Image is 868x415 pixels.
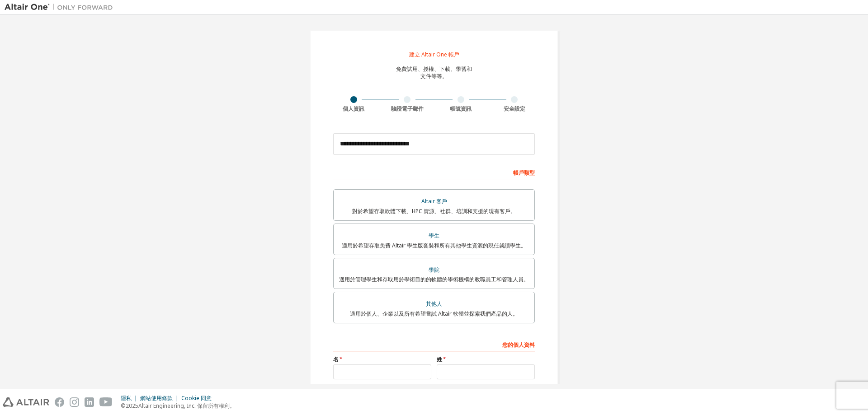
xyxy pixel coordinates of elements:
[504,105,525,112] font: 安全設定
[55,397,64,407] img: facebook.svg
[99,397,113,407] img: youtube.svg
[513,169,535,177] font: 帳戶類型
[437,355,442,363] font: 姓
[333,355,339,363] font: 名
[140,394,173,402] font: 網站使用條款
[409,51,459,58] font: 建立 Altair One 帳戶
[450,105,472,112] font: 帳號資訊
[121,402,126,410] font: ©
[420,72,448,80] font: 文件等等。
[421,197,447,205] font: Altair 客戶
[429,232,439,239] font: 學生
[350,310,518,317] font: 適用於個人、企業以及所有希望嘗試 Altair 軟體並探索我們產品的人。
[342,242,526,249] font: 適用於希望存取免費 Altair 學生版套裝和所有其他學生資源的現任就讀學生。
[352,207,516,215] font: 對於希望存取軟體下載、HPC 資源、社群、培訓和支援的現有客戶。
[502,341,535,349] font: 您的個人資料
[85,397,94,407] img: linkedin.svg
[70,397,79,407] img: instagram.svg
[391,105,424,112] font: 驗證電子郵件
[138,402,235,410] font: Altair Engineering, Inc. 保留所有權利。
[426,300,442,308] font: 其他人
[339,275,529,283] font: 適用於管理學生和存取用於學術目的的軟體的學術機構的教職員工和管理人員。
[181,394,212,402] font: Cookie 同意
[126,402,138,410] font: 2025
[3,397,49,407] img: altair_logo.svg
[429,266,439,274] font: 學院
[121,394,132,402] font: 隱私
[5,3,118,12] img: 牽牛星一號
[343,105,364,112] font: 個人資訊
[396,65,472,73] font: 免費試用、授權、下載、學習和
